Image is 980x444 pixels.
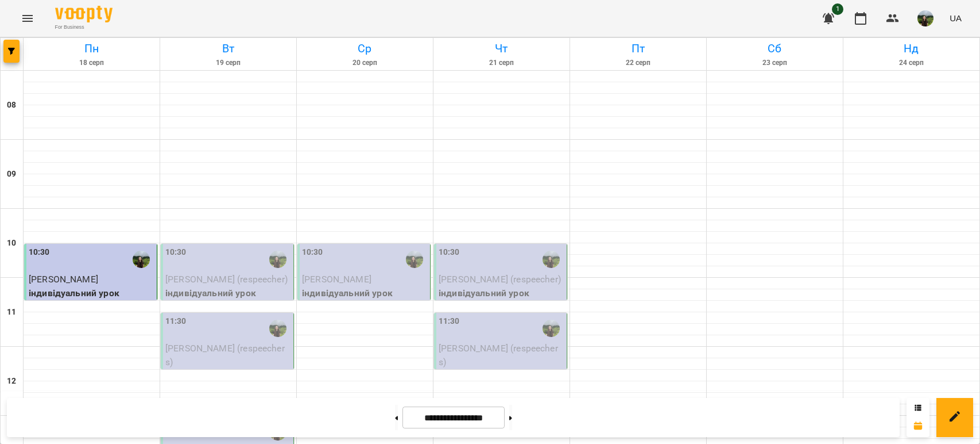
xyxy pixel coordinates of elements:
[55,6,113,22] img: Voopty Logo
[439,315,460,328] label: 11:30
[439,369,564,382] p: індивідуальний урок
[269,320,286,337] img: Вікторія Ємець
[572,58,704,68] h6: 22 серп
[299,40,431,58] h6: Ср
[29,274,98,285] span: [PERSON_NAME]
[269,251,286,268] img: Вікторія Ємець
[165,369,291,382] p: індивідуальний урок
[439,246,460,259] label: 10:30
[302,286,428,300] p: індивідуальний урок
[439,274,561,285] span: [PERSON_NAME] (respeecher)
[133,251,150,268] img: Вікторія Ємець
[708,58,841,68] h6: 23 серп
[439,286,564,300] p: індивідуальний урок
[29,246,50,259] label: 10:30
[25,40,158,58] h6: Пн
[29,286,154,300] p: індивідуальний урок
[7,306,16,319] h6: 11
[7,99,16,112] h6: 08
[55,24,113,31] span: For Business
[439,343,558,368] span: [PERSON_NAME] (respeechers)
[543,251,560,268] img: Вікторія Ємець
[917,10,933,26] img: f82d801fe2835fc35205c9494f1794bc.JPG
[165,274,288,285] span: [PERSON_NAME] (respeecher)
[543,320,560,337] img: Вікторія Ємець
[435,40,568,58] h6: Чт
[7,237,16,250] h6: 10
[945,7,966,29] button: UA
[7,375,16,388] h6: 12
[302,274,371,285] span: [PERSON_NAME]
[7,168,16,181] h6: 09
[845,40,978,58] h6: Нд
[14,5,41,32] button: Menu
[165,343,285,368] span: [PERSON_NAME] (respeechers)
[406,251,423,268] img: Вікторія Ємець
[165,286,291,300] p: індивідуальний урок
[162,40,295,58] h6: Вт
[832,3,843,15] span: 1
[302,246,323,259] label: 10:30
[299,58,431,68] h6: 20 серп
[162,58,295,68] h6: 19 серп
[25,58,158,68] h6: 18 серп
[435,58,568,68] h6: 21 серп
[165,315,187,328] label: 11:30
[845,58,978,68] h6: 24 серп
[950,12,962,24] span: UA
[572,40,704,58] h6: Пт
[165,246,187,259] label: 10:30
[708,40,841,58] h6: Сб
